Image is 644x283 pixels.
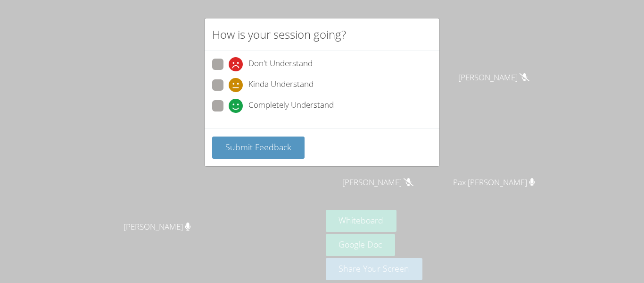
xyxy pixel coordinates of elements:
span: Completely Understand [248,99,334,113]
span: Don't Understand [248,57,313,71]
span: Submit Feedback [225,141,291,153]
button: Submit Feedback [212,137,305,159]
span: Kinda Understand [248,78,314,92]
h2: How is your session going? [212,26,346,43]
